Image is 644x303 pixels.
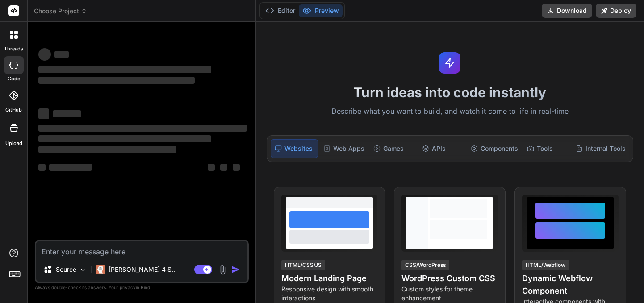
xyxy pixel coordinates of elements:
div: Websites [271,139,318,158]
p: Source [56,265,76,274]
span: ‌ [38,135,211,142]
button: Download [542,4,592,18]
div: Components [467,139,522,158]
img: Claude 4 Sonnet [96,265,105,274]
h4: WordPress Custom CSS [401,272,498,285]
h4: Dynamic Webflow Component [522,272,619,297]
h4: Modern Landing Page [281,272,378,285]
p: [PERSON_NAME] 4 S.. [109,265,175,274]
button: Editor [262,4,299,17]
span: ‌ [38,164,46,171]
button: Deploy [596,4,636,18]
div: Games [370,139,417,158]
p: Always double-check its answers. Your in Bind [35,283,249,292]
div: CSS/WordPress [401,260,449,270]
span: ‌ [38,66,211,73]
div: Web Apps [320,139,368,158]
p: Describe what you want to build, and watch it come to life in real-time [261,106,639,117]
span: ‌ [38,146,176,153]
span: privacy [120,285,136,290]
span: ‌ [208,164,215,171]
label: GitHub [5,106,22,114]
button: Preview [299,4,343,17]
label: Upload [5,140,22,147]
div: APIs [418,139,465,158]
div: Tools [523,139,570,158]
span: ‌ [54,51,69,58]
img: Pick Models [79,266,87,274]
p: Custom styles for theme enhancement [401,285,498,303]
span: ‌ [233,164,240,171]
div: HTML/CSS/JS [281,260,325,270]
span: ‌ [38,108,49,119]
span: ‌ [38,48,51,61]
span: ‌ [38,77,195,84]
span: ‌ [220,164,227,171]
h1: Turn ideas into code instantly [261,84,639,100]
img: attachment [217,265,228,275]
div: HTML/Webflow [522,260,569,270]
img: icon [231,265,240,274]
label: threads [4,45,23,53]
div: Internal Tools [572,139,629,158]
span: ‌ [53,110,81,117]
p: Responsive design with smooth interactions [281,285,378,303]
span: ‌ [38,125,247,132]
span: Choose Project [34,7,87,16]
label: code [8,75,20,83]
span: ‌ [49,164,92,171]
